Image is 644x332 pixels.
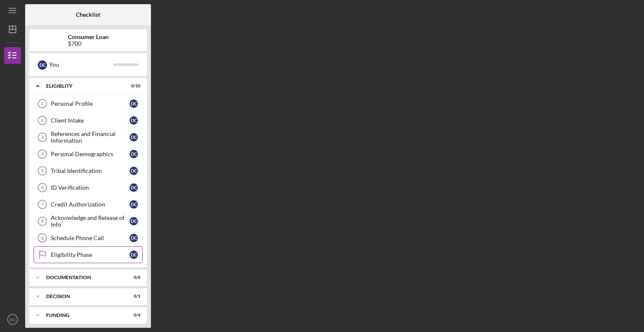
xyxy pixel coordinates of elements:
div: Funding [46,313,119,318]
tspan: 7 [41,202,44,207]
div: Documentation [46,275,119,280]
a: 3References and Financial InformationDC [34,129,143,146]
div: Personal Profile [51,100,130,107]
div: Eligibility Phase [51,251,130,258]
div: 0 / 1 [125,294,140,299]
b: Consumer Loan [68,34,109,40]
div: D C [130,150,138,158]
div: Eligiblity [46,84,119,89]
button: DC [4,311,21,328]
div: $700 [68,40,109,47]
a: 5Tribal IdentificationDC [34,162,143,179]
tspan: 5 [41,168,44,173]
a: 1Personal ProfileDC [34,95,143,112]
div: D C [130,251,138,259]
div: D C [130,116,138,125]
a: 8Acknowledge and Release of InfoDC [34,213,143,230]
tspan: 3 [41,135,44,140]
tspan: 1 [41,101,44,106]
div: D C [38,60,47,70]
tspan: 2 [41,118,44,123]
div: Acknowledge and Release of Info [51,214,130,228]
b: Checklist [76,11,100,18]
div: ID Verification [51,184,130,191]
div: Decision [46,294,119,299]
div: D C [130,99,138,108]
tspan: 6 [41,185,44,190]
a: 4Personal DemographicsDC [34,146,143,162]
a: 6ID VerificationDC [34,179,143,196]
div: References and Financial Information [51,131,130,144]
div: Client Intake [51,117,130,124]
div: 0 / 6 [125,275,140,280]
div: D C [130,183,138,192]
div: D C [130,217,138,225]
div: D C [130,133,138,141]
div: Schedule Phone Call [51,235,130,241]
a: 2Client IntakeDC [34,112,143,129]
a: 9Schedule Phone CallDC [34,230,143,246]
div: Tribal Identification [51,167,130,174]
div: You [49,58,113,72]
div: 0 / 10 [125,84,140,89]
div: Credit Authorization [51,201,130,208]
div: D C [130,167,138,175]
a: Eligibility PhaseDC [34,246,143,263]
a: 7Credit AuthorizationDC [34,196,143,213]
text: DC [10,317,16,322]
div: 0 / 4 [125,313,140,318]
div: D C [130,200,138,209]
tspan: 8 [41,219,44,224]
div: Personal Demographics [51,151,130,157]
tspan: 4 [41,152,44,157]
tspan: 9 [41,235,44,241]
div: D C [130,234,138,242]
